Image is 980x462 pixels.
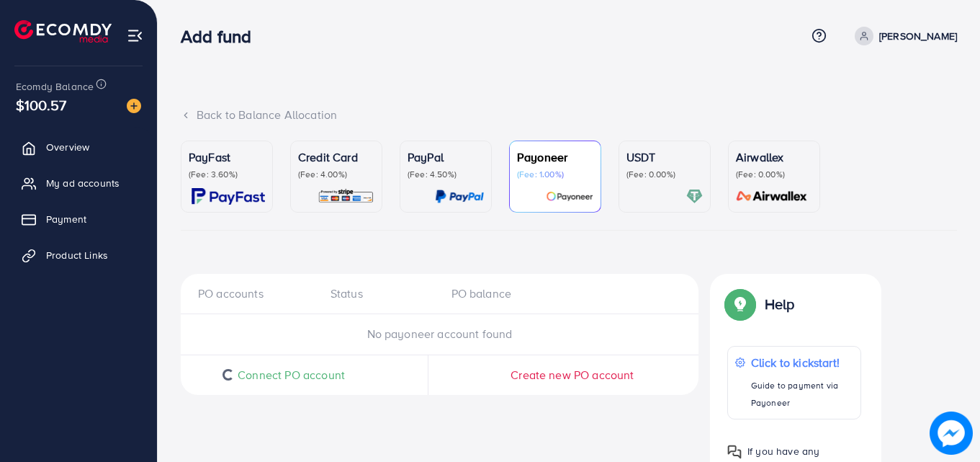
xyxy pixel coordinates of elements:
[546,188,593,205] img: card
[198,285,319,302] div: PO accounts
[189,169,265,180] p: (Fee: 3.60%)
[46,176,120,190] span: My ad accounts
[732,188,812,205] img: card
[686,188,703,205] img: card
[727,291,753,317] img: Popup guide
[879,27,957,45] p: [PERSON_NAME]
[189,148,265,166] p: PayFast
[626,148,703,166] p: USDT
[46,140,89,154] span: Overview
[736,148,812,166] p: Airwallex
[511,367,634,383] span: Create new PO account
[11,133,146,161] a: Overview
[16,79,94,94] span: Ecomdy Balance
[238,367,345,383] span: Connect PO account
[440,285,561,302] div: PO balance
[765,296,795,313] p: Help
[11,169,146,197] a: My ad accounts
[367,326,513,342] span: No payoneer account found
[46,248,108,262] span: Product Links
[319,285,440,302] div: Status
[751,354,853,371] p: Click to kickstart!
[727,445,742,459] img: Popup guide
[11,205,146,234] a: Payment
[127,99,141,113] img: image
[736,169,812,180] p: (Fee: 0.00%)
[298,148,374,166] p: Credit Card
[181,107,957,123] div: Back to Balance Allocation
[16,94,66,115] span: $100.57
[517,148,593,166] p: Payoneer
[14,20,112,43] img: logo
[626,169,703,180] p: (Fee: 0.00%)
[435,188,484,205] img: card
[849,27,957,45] a: [PERSON_NAME]
[930,412,973,455] img: image
[181,26,263,47] h3: Add fund
[408,148,484,166] p: PayPal
[751,377,853,412] p: Guide to payment via Payoneer
[408,169,484,180] p: (Fee: 4.50%)
[46,212,86,226] span: Payment
[127,27,143,44] img: menu
[517,169,593,180] p: (Fee: 1.00%)
[192,188,265,205] img: card
[298,169,374,180] p: (Fee: 4.00%)
[318,188,374,205] img: card
[11,241,146,270] a: Product Links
